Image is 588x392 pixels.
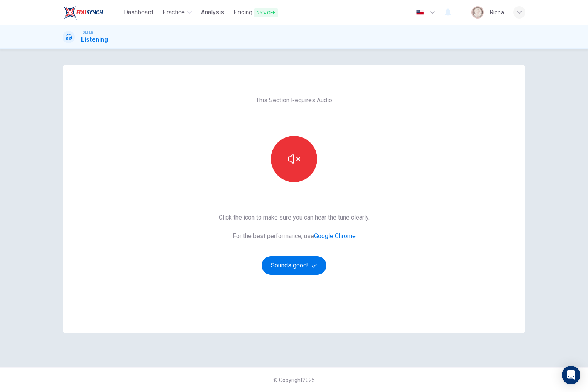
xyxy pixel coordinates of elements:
[219,231,370,241] span: For the best performance, use
[230,5,281,20] button: Pricing25% OFF
[63,5,121,20] a: EduSynch logo
[262,256,326,275] button: Sounds good!
[471,6,484,19] img: Profile picture
[121,5,156,19] button: Dashboard
[159,5,195,19] button: Practice
[162,8,185,17] span: Practice
[219,213,370,222] span: Click the icon to make sure you can hear the tune clearly.
[121,5,156,20] a: Dashboard
[273,377,315,383] span: © Copyright 2025
[254,8,278,17] span: 25% OFF
[198,5,227,20] a: Analysis
[415,10,425,15] img: en
[314,232,356,240] a: Google Chrome
[201,8,224,17] span: Analysis
[198,5,227,19] button: Analysis
[490,8,504,17] div: Riona
[81,30,93,35] span: TOEFL®
[63,5,103,20] img: EduSynch logo
[562,366,580,384] div: Open Intercom Messenger
[124,8,153,17] span: Dashboard
[256,96,332,105] span: This Section Requires Audio
[233,8,278,17] span: Pricing
[81,35,108,44] h1: Listening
